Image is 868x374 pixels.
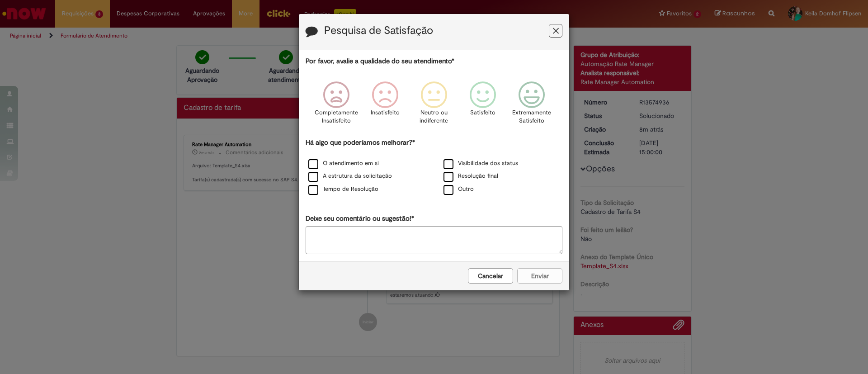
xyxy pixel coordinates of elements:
[470,109,495,117] p: Satisfeito
[308,172,392,180] label: A estrutura da solicitação
[443,172,498,180] label: Resolução final
[411,75,457,137] div: Neutro ou indiferente
[460,75,506,137] div: Satisfeito
[308,159,379,168] label: O atendimento em si
[313,75,359,137] div: Completamente Insatisfeito
[306,214,414,223] label: Deixe seu comentário ou sugestão!*
[308,185,378,194] label: Tempo de Resolução
[315,109,358,125] p: Completamente Insatisfeito
[512,109,551,125] p: Extremamente Satisfeito
[468,268,513,284] button: Cancelar
[418,109,450,125] p: Neutro ou indiferente
[509,75,555,137] div: Extremamente Satisfeito
[306,57,454,66] label: Por favor, avalie a qualidade do seu atendimento*
[371,109,400,117] p: Insatisfeito
[443,185,474,194] label: Outro
[324,25,433,37] label: Pesquisa de Satisfação
[362,75,408,137] div: Insatisfeito
[306,138,562,196] div: Há algo que poderíamos melhorar?*
[443,159,518,168] label: Visibilidade dos status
